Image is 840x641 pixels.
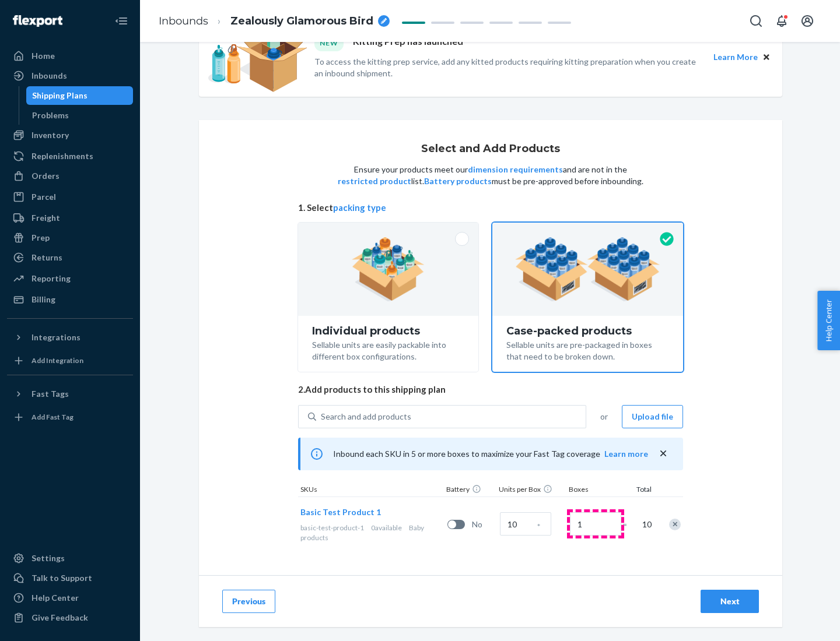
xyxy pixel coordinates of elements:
[32,572,92,584] div: Talk to Support
[7,188,133,206] a: Parcel
[13,15,62,27] img: Flexport logo
[230,14,373,29] span: Zealously Glamorous Bird
[298,484,444,496] div: SKUs
[566,484,625,496] div: Boxes
[314,35,344,51] div: NEW
[159,15,208,27] a: Inbounds
[7,385,133,403] button: Fast Tags
[222,590,275,613] button: Previous
[515,237,660,301] img: case-pack.59cecea509d18c883b923b81aeac6d0b.png
[7,66,133,85] a: Inbounds
[337,164,645,187] p: Ensure your products meet our and are not in the list. must be pre-approved before inbounding.
[7,228,133,247] a: Prep
[713,51,758,64] button: Learn More
[32,592,79,604] div: Help Center
[7,589,133,607] a: Help Center
[32,50,55,62] div: Home
[298,383,683,396] span: 2. Add products to this shipping plan
[32,412,73,422] div: Add Fast Tag
[110,9,133,33] button: Close Navigation
[625,484,654,496] div: Total
[7,147,133,165] a: Replenishments
[32,90,87,101] div: Shipping Plans
[32,273,71,284] div: Reporting
[26,106,134,125] a: Problems
[444,484,496,496] div: Battery
[7,569,133,587] a: Talk to Support
[300,507,381,517] span: Basic Test Product 1
[352,237,425,301] img: individual-pack.facf35554cb0f1810c75b2bd6df2d64e.png
[353,35,463,51] p: Kitting Prep has launched
[32,70,67,82] div: Inbounds
[298,438,683,470] div: Inbound each SKU in 5 or more boxes to maximize your Fast Tag coverage
[506,337,669,362] div: Sellable units are pre-packaged in boxes that need to be broken down.
[622,519,634,530] span: =
[7,47,133,65] a: Home
[7,608,133,627] button: Give Feedback
[32,212,60,224] div: Freight
[7,549,133,568] a: Settings
[496,484,566,496] div: Units per Box
[421,143,560,155] h1: Select and Add Products
[570,512,621,536] input: Number of boxes
[312,325,464,337] div: Individual products
[817,291,840,350] button: Help Center
[7,290,133,309] a: Billing
[300,506,381,518] button: Basic Test Product 1
[32,170,60,182] div: Orders
[32,552,65,564] div: Settings
[600,411,608,422] span: or
[333,202,386,214] button: packing type
[32,232,50,244] div: Prep
[622,405,683,428] button: Upload file
[500,512,551,536] input: Case Quantity
[26,86,134,105] a: Shipping Plans
[7,126,133,145] a: Inventory
[7,167,133,185] a: Orders
[710,596,749,607] div: Next
[32,388,69,400] div: Fast Tags
[32,129,69,141] div: Inventory
[321,411,411,422] div: Search and add products
[298,202,683,214] span: 1. Select
[7,209,133,227] a: Freight
[657,448,669,460] button: close
[7,269,133,288] a: Reporting
[7,351,133,370] a: Add Integration
[468,164,563,175] button: dimension requirements
[7,248,133,267] a: Returns
[32,355,83,365] div: Add Integration
[770,9,793,33] button: Open notifications
[796,9,819,33] button: Open account menu
[760,51,773,64] button: Close
[604,448,648,460] button: Learn more
[744,9,768,33] button: Open Search Box
[32,191,56,203] div: Parcel
[701,590,759,613] button: Next
[300,523,364,532] span: basic-test-product-1
[338,175,411,187] button: restricted product
[32,612,88,624] div: Give Feedback
[640,519,652,530] span: 10
[7,408,133,427] a: Add Fast Tag
[312,337,464,362] div: Sellable units are easily packable into different box configurations.
[669,519,681,530] div: Remove Item
[149,4,399,38] ol: breadcrumbs
[300,523,443,543] div: Baby products
[314,56,703,79] p: To access the kitting prep service, add any kitted products requiring kitting preparation when yo...
[32,294,55,305] div: Billing
[7,328,133,347] button: Integrations
[424,175,492,187] button: Battery products
[32,110,69,121] div: Problems
[32,332,80,343] div: Integrations
[506,325,669,337] div: Case-packed products
[472,519,495,530] span: No
[371,523,402,532] span: 0 available
[32,252,62,263] div: Returns
[32,150,93,162] div: Replenishments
